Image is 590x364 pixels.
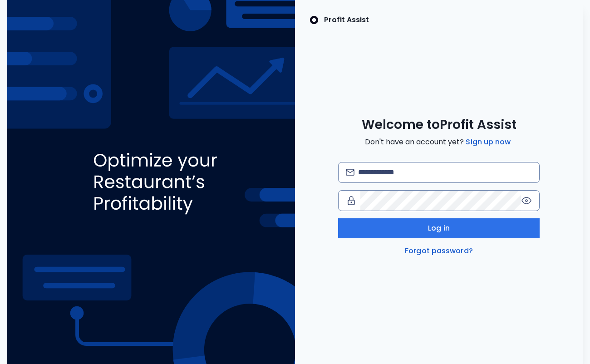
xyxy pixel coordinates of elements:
span: Don't have an account yet? [365,137,512,148]
img: SpotOn Logo [310,15,319,25]
p: Profit Assist [324,15,369,25]
a: Sign up now [464,137,512,148]
button: Log in [338,218,540,238]
span: Log in [428,223,450,234]
span: Welcome to Profit Assist [362,117,516,133]
a: Forgot password? [403,246,475,256]
img: email [346,169,354,176]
